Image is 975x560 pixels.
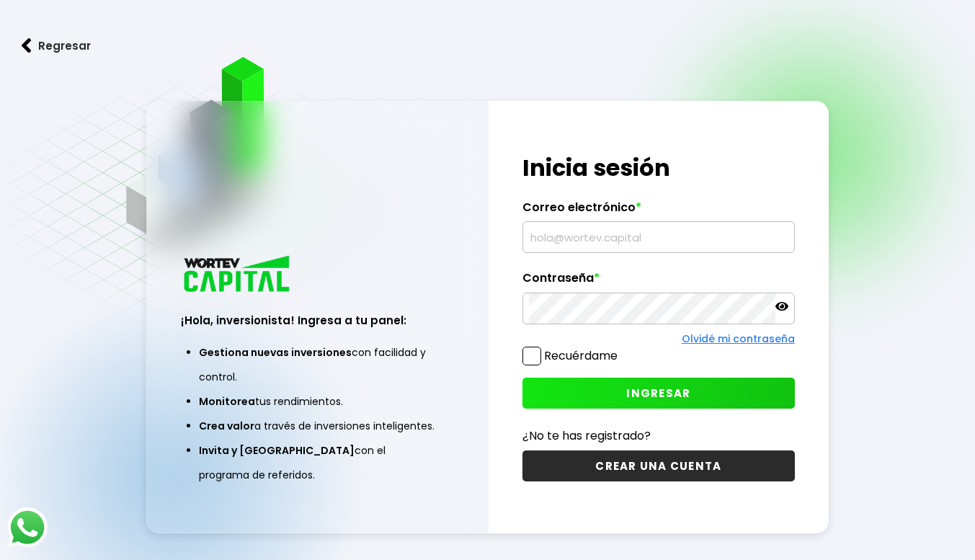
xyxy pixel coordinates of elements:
span: Gestiona nuevas inversiones [199,345,352,360]
button: INGRESAR [522,378,795,409]
span: Monitorea [199,394,255,409]
img: flecha izquierda [22,38,32,53]
a: Olvidé mi contraseña [682,332,795,346]
li: tus rendimientos. [199,389,435,414]
li: con el programa de referidos. [199,438,435,487]
label: Contraseña [522,271,795,293]
p: ¿No te has registrado? [522,427,795,445]
label: Recuérdame [544,347,618,364]
h3: ¡Hola, inversionista! Ingresa a tu panel: [181,312,453,329]
img: logos_whatsapp-icon.242b2217.svg [7,507,48,548]
span: Invita y [GEOGRAPHIC_DATA] [199,443,355,458]
a: ¿No te has registrado?CREAR UNA CUENTA [522,427,795,481]
button: CREAR UNA CUENTA [522,450,795,481]
input: hola@wortev.capital [529,222,788,252]
span: INGRESAR [626,386,690,401]
li: con facilidad y control. [199,340,435,389]
h1: Inicia sesión [522,151,795,185]
label: Correo electrónico [522,200,795,222]
span: Crea valor [199,419,254,433]
img: logo_wortev_capital [181,254,295,296]
li: a través de inversiones inteligentes. [199,414,435,438]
